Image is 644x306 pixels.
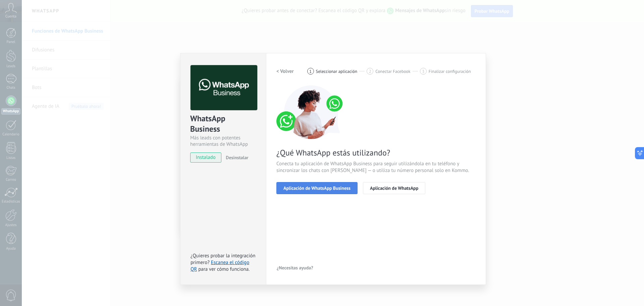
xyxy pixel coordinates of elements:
[370,186,418,190] span: Aplicación de WhatsApp
[276,65,294,77] button: < Volver
[191,259,249,272] a: Escanea el código QR
[276,161,476,174] span: Conecta tu aplicación de WhatsApp Business para seguir utilizándola en tu teléfono y sincronizar ...
[190,135,256,147] div: Más leads con potentes herramientas de WhatsApp
[277,265,313,270] span: ¿Necesitas ayuda?
[223,152,248,163] button: Desinstalar
[276,147,476,158] span: ¿Qué WhatsApp estás utilizando?
[276,85,347,139] img: connect number
[369,69,371,74] span: 2
[283,186,351,190] span: Aplicación de WhatsApp Business
[429,69,471,74] span: Finalizar configuración
[191,65,257,111] img: logo_main.png
[422,69,424,74] span: 3
[316,69,358,74] span: Seleccionar aplicación
[191,152,221,163] span: instalado
[309,69,312,74] span: 1
[363,182,425,194] button: Aplicación de WhatsApp
[191,253,256,266] span: ¿Quieres probar la integración primero?
[198,266,250,272] span: para ver cómo funciona.
[190,113,256,135] div: WhatsApp Business
[276,263,314,273] button: ¿Necesitas ayuda?
[276,68,294,75] h2: < Volver
[276,182,358,194] button: Aplicación de WhatsApp Business
[375,69,411,74] span: Conectar Facebook
[226,155,248,161] span: Desinstalar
